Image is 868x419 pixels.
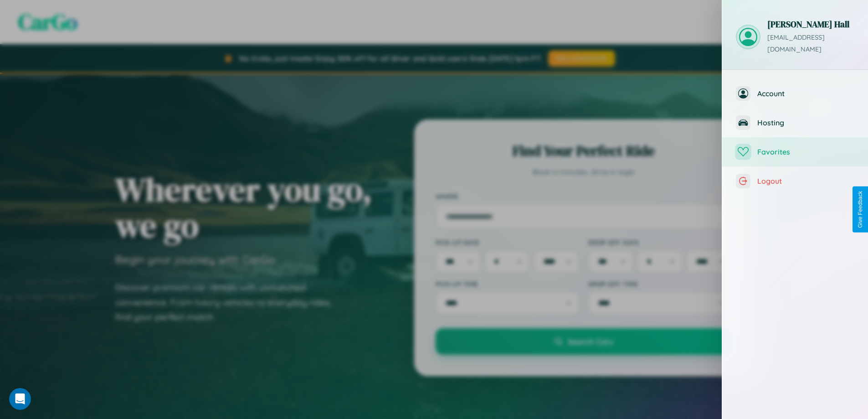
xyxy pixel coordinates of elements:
[767,18,854,30] h3: [PERSON_NAME] Hall
[722,79,868,108] button: Account
[757,147,854,156] span: Favorites
[757,89,854,98] span: Account
[722,108,868,137] button: Hosting
[9,388,31,410] iframe: Intercom live chat
[857,191,863,228] div: Give Feedback
[722,166,868,196] button: Logout
[757,176,854,186] span: Logout
[767,32,854,56] p: [EMAIL_ADDRESS][DOMAIN_NAME]
[722,137,868,166] button: Favorites
[757,118,854,127] span: Hosting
